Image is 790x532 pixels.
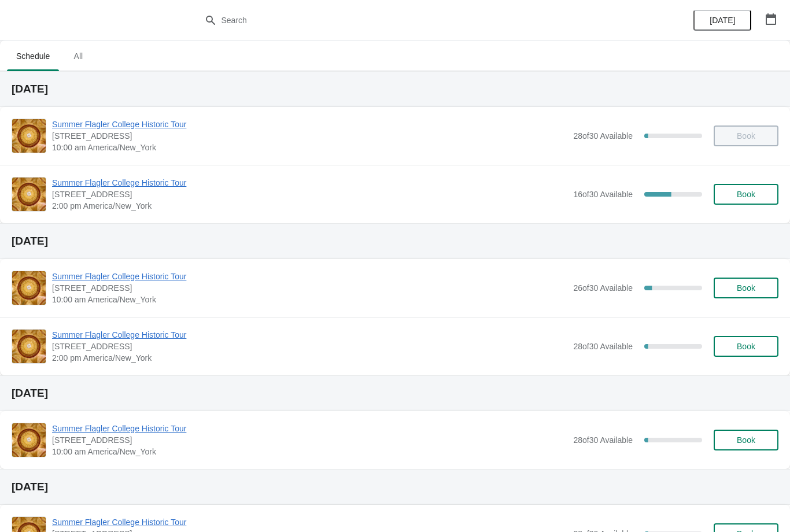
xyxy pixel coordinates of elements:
img: Summer Flagler College Historic Tour | 74 King Street, St. Augustine, FL, USA | 2:00 pm America/N... [12,178,46,211]
button: Book [714,430,778,450]
span: [STREET_ADDRESS] [52,189,567,200]
span: 26 of 30 Available [573,283,633,293]
span: 10:00 am America/New_York [52,294,567,305]
span: [STREET_ADDRESS] [52,282,567,294]
span: All [64,46,93,66]
button: Book [714,184,778,205]
img: Summer Flagler College Historic Tour | 74 King Street, St. Augustine, FL, USA | 10:00 am America/... [12,423,46,457]
span: Summer Flagler College Historic Tour [52,177,567,189]
img: Summer Flagler College Historic Tour | 74 King Street, St. Augustine, FL, USA | 2:00 pm America/N... [12,330,46,363]
button: Book [714,336,778,357]
h2: [DATE] [12,481,778,493]
span: 2:00 pm America/New_York [52,352,567,364]
h2: [DATE] [12,387,778,399]
span: Summer Flagler College Historic Tour [52,423,567,434]
button: Book [714,278,778,298]
img: Summer Flagler College Historic Tour | 74 King Street, St. Augustine, FL, USA | 10:00 am America/... [12,119,46,153]
span: Summer Flagler College Historic Tour [52,271,567,282]
span: 16 of 30 Available [573,190,633,199]
span: [STREET_ADDRESS] [52,434,567,446]
span: 28 of 30 Available [573,131,633,141]
span: Book [737,342,755,351]
span: Summer Flagler College Historic Tour [52,119,567,130]
span: Summer Flagler College Historic Tour [52,516,567,528]
span: 2:00 pm America/New_York [52,200,567,212]
img: Summer Flagler College Historic Tour | 74 King Street, St. Augustine, FL, USA | 10:00 am America/... [12,271,46,305]
span: Summer Flagler College Historic Tour [52,329,567,341]
span: 28 of 30 Available [573,342,633,351]
span: [STREET_ADDRESS] [52,341,567,352]
span: [DATE] [710,16,735,25]
button: [DATE] [693,10,751,31]
h2: [DATE] [12,235,778,247]
span: 10:00 am America/New_York [52,142,567,153]
input: Search [221,10,593,31]
span: Book [737,435,755,445]
span: Book [737,190,755,199]
span: 10:00 am America/New_York [52,446,567,457]
span: Book [737,283,755,293]
h2: [DATE] [12,83,778,95]
span: [STREET_ADDRESS] [52,130,567,142]
span: 28 of 30 Available [573,435,633,445]
span: Schedule [7,46,59,66]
